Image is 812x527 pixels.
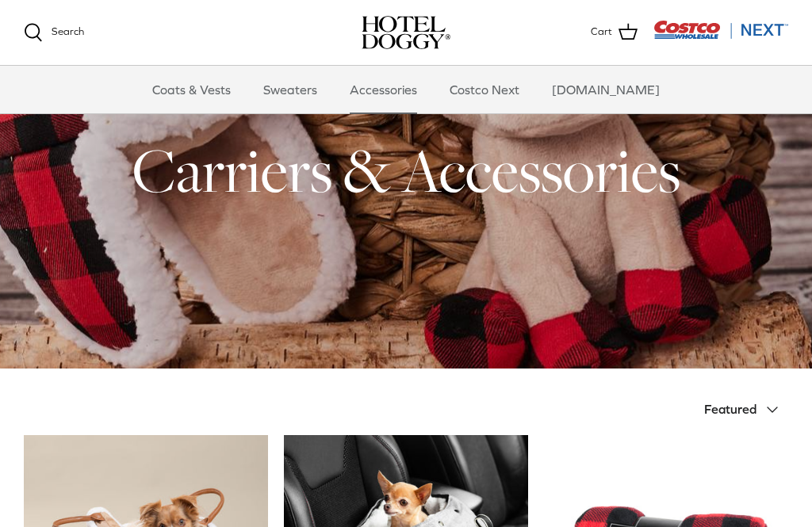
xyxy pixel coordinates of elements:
img: Costco Next [653,20,788,40]
a: Visit Costco Next [653,30,788,42]
h1: Carriers & Accessories [24,132,788,209]
button: Featured [704,392,788,427]
a: Sweaters [249,66,331,113]
img: hoteldoggycom [362,16,450,49]
span: Featured [704,402,756,416]
span: Cart [591,24,612,40]
a: Costco Next [435,66,534,113]
a: Coats & Vests [138,66,245,113]
a: hoteldoggy.com hoteldoggycom [362,16,450,49]
span: Search [52,25,84,37]
a: Search [24,23,84,42]
a: Cart [591,22,638,43]
a: [DOMAIN_NAME] [538,66,674,113]
a: Accessories [335,66,431,113]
